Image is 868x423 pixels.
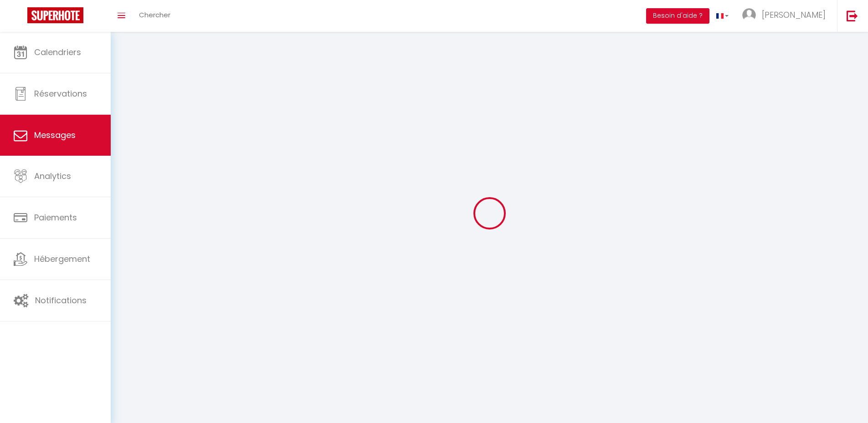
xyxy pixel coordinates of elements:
span: Paiements [34,212,77,223]
button: Besoin d'aide ? [646,8,709,24]
span: [PERSON_NAME] [762,9,826,20]
span: Hébergement [34,253,90,265]
span: Messages [34,129,76,141]
img: ... [742,8,756,22]
img: Super Booking [27,7,83,23]
span: Calendriers [34,46,81,58]
img: logout [847,10,858,21]
span: Analytics [34,170,71,182]
span: Chercher [139,10,170,20]
span: Notifications [35,295,87,306]
span: Réservations [34,88,87,99]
